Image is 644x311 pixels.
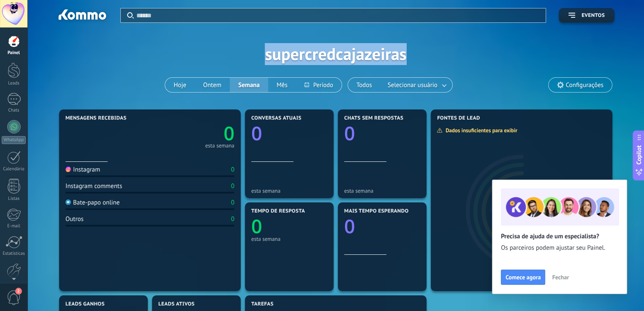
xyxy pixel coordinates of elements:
[268,78,296,92] button: Mês
[2,108,26,113] div: Chats
[505,274,541,280] span: Comece agora
[559,8,614,23] button: Eventos
[65,301,105,307] span: Leads ganhos
[344,188,420,194] div: esta semana
[65,166,100,174] div: Instagram
[344,208,409,214] span: Mais tempo esperando
[437,127,523,134] div: Dados insuficientes para exibir
[231,199,234,207] div: 0
[635,145,643,165] span: Copilot
[552,274,569,280] span: Fechar
[65,182,122,190] div: Instagram comments
[296,78,342,92] button: Período
[2,251,26,256] div: Estatísticas
[65,115,126,121] span: Mensagens recebidas
[566,82,603,89] span: Configurações
[2,81,26,86] div: Leads
[205,144,234,148] div: esta semana
[251,236,327,242] div: esta semana
[231,166,234,174] div: 0
[251,213,262,239] text: 0
[2,50,26,56] div: Painel
[65,199,71,205] img: Bate-papo online
[251,115,302,121] span: Conversas atuais
[501,232,618,240] h2: Precisa de ajuda de um especialista?
[65,199,120,207] div: Bate-papo online
[251,208,305,214] span: Tempo de resposta
[158,301,195,307] span: Leads ativos
[2,196,26,202] div: Listas
[65,166,71,172] img: Instagram
[344,120,355,146] text: 0
[437,115,480,121] span: Fontes de lead
[386,79,439,91] span: Selecionar usuário
[150,120,234,146] a: 0
[195,78,230,92] button: Ontem
[231,182,234,190] div: 0
[501,270,545,285] button: Comece agora
[582,13,605,19] span: Eventos
[344,115,403,121] span: Chats sem respostas
[2,166,26,172] div: Calendário
[501,244,618,252] span: Os parceiros podem ajustar seu Painel.
[344,213,355,239] text: 0
[2,224,26,229] div: E-mail
[65,215,84,223] div: Outros
[251,301,274,307] span: Tarefas
[223,120,234,146] text: 0
[230,78,268,92] button: Semana
[15,288,22,295] span: 2
[251,120,262,146] text: 0
[165,78,195,92] button: Hoje
[251,188,327,194] div: esta semana
[348,78,380,92] button: Todos
[548,271,573,284] button: Fechar
[380,78,452,92] button: Selecionar usuário
[231,215,234,223] div: 0
[2,136,26,144] div: WhatsApp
